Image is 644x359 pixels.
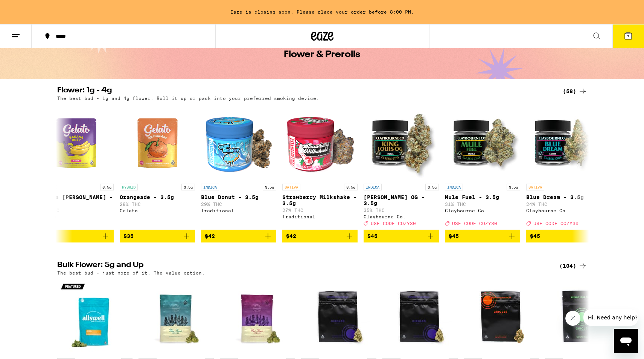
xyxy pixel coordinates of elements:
p: Blue Dream - 3.5g [526,194,601,200]
button: Add to bag [38,230,114,242]
a: Open page for King Louis OG - 3.5g from Claybourne Co. [364,104,439,230]
div: Gelato [120,208,195,213]
a: Open page for Orangeade - 3.5g from Gelato [120,104,195,230]
img: Claybourne Co. - Mule Fuel - 3.5g [445,104,520,180]
img: Traditional - Blue Donut - 3.5g [201,104,276,180]
p: Banana [PERSON_NAME] - 3.5g [38,194,114,206]
div: Claybourne Co. [445,208,520,213]
p: 3.5g [507,184,520,190]
p: 28% THC [120,202,195,207]
img: Claybourne Co. - Blue Dream - 3.5g [526,104,601,180]
a: (104) [559,261,587,270]
p: INDICA [201,184,219,190]
a: Open page for Blue Dream - 3.5g from Claybourne Co. [526,104,601,230]
p: 3.5g [344,184,358,190]
p: INDICA [364,184,382,190]
span: 7 [627,34,629,39]
p: [PERSON_NAME] OG - 3.5g [364,194,439,206]
a: Open page for Mule Fuel - 3.5g from Claybourne Co. [445,104,520,230]
p: 3.5g [100,184,114,190]
h2: Bulk Flower: 5g and Up [57,261,550,270]
span: USE CODE COZY30 [371,221,416,226]
p: 29% THC [201,202,276,207]
span: $45 [367,233,378,239]
img: Humboldt Farms - Upgrade Minis - 7g [220,279,295,354]
p: INDICA [445,184,463,190]
img: Claybourne Co. - King Louis OG - 3.5g [364,104,439,180]
div: Gelato [38,214,114,219]
button: Add to bag [120,230,195,242]
p: 3.5g [425,184,439,190]
button: Add to bag [364,230,439,242]
span: USE CODE COZY30 [533,221,579,226]
button: Add to bag [526,230,601,242]
p: Orangeade - 3.5g [120,194,195,200]
p: 27% THC [282,208,358,213]
button: Add to bag [282,230,358,242]
p: 3.5g [588,184,601,190]
button: Add to bag [445,230,520,242]
p: The best bud - 1g and 4g flower. Roll it up or pack into your preferred smoking device. [57,96,319,101]
iframe: Message from company [583,309,638,326]
iframe: Close message [565,311,580,326]
img: Gelato - Banana Runtz - 3.5g [38,104,114,180]
img: Circles Base Camp - Banana Bliss - 7g [545,279,620,354]
p: HYBRID [120,184,138,190]
img: Circles Base Camp - Dreamonade - 7g [301,279,376,354]
div: Claybourne Co. [364,214,439,219]
h2: Flower: 1g - 4g [57,87,550,96]
span: $42 [205,233,215,239]
h1: Flower & Prerolls [284,50,360,59]
p: SATIVA [526,184,544,190]
img: Traditional - Strawberry Milkshake - 3.5g [282,104,358,180]
p: Blue Donut - 3.5g [201,194,276,200]
img: Circles Base Camp - Grape Sorbet - 7g [464,279,539,354]
div: Claybourne Co. [526,208,601,213]
span: $45 [530,233,540,239]
span: $35 [123,233,134,239]
p: The best bud - just more of it. The value option. [57,270,205,275]
p: 3.5g [181,184,195,190]
div: Traditional [282,214,358,219]
p: 31% THC [445,202,520,207]
a: Open page for Strawberry Milkshake - 3.5g from Traditional [282,104,358,230]
span: USE CODE COZY30 [452,221,497,226]
p: SATIVA [282,184,300,190]
p: 3.5g [263,184,276,190]
p: 35% THC [364,208,439,213]
button: 7 [612,25,644,48]
button: Add to bag [201,230,276,242]
p: Strawberry Milkshake - 3.5g [282,194,358,206]
img: Humboldt Farms - GMOz Minis - 7g [139,279,214,354]
a: Open page for Blue Donut - 3.5g from Traditional [201,104,276,230]
img: Circles Base Camp - Frozen Cherry - 7g [382,279,458,354]
p: 24% THC [526,202,601,207]
p: 26% THC [38,208,114,213]
a: Open page for Banana Runtz - 3.5g from Gelato [38,104,114,230]
img: Gelato - Orangeade - 3.5g [120,104,195,180]
p: Mule Fuel - 3.5g [445,194,520,200]
div: Traditional [201,208,276,213]
span: $42 [286,233,296,239]
a: (58) [563,87,587,96]
iframe: Button to launch messaging window [614,329,638,353]
img: Allswell - Jack's Revenge - 14g [57,279,132,354]
span: $45 [449,233,459,239]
